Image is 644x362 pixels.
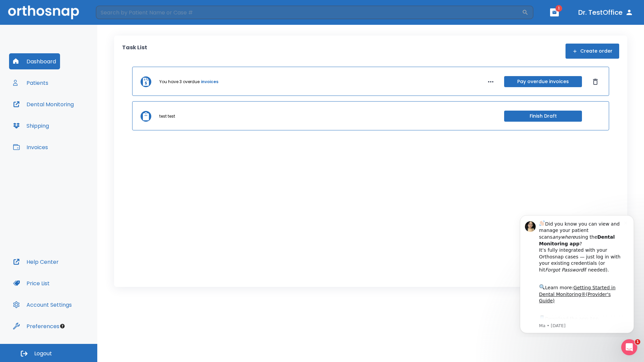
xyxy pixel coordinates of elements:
[9,254,63,270] button: Help Center
[504,76,582,87] button: Pay overdue invoices
[96,6,522,19] input: Search by Patient Name or Case #
[621,339,637,355] iframe: Intercom live chat
[9,75,52,91] button: Patients
[29,107,89,119] a: App Store
[29,114,114,120] p: Message from Ma, sent 6w ago
[635,339,640,345] span: 1
[59,323,65,329] div: Tooltip anchor
[159,79,200,85] p: You have 3 overdue
[34,350,52,357] span: Logout
[29,105,114,139] div: Download the app: | ​ Let us know if you need help getting started!
[9,139,52,155] button: Invoices
[9,96,78,112] button: Dental Monitoring
[114,10,119,16] button: Dismiss notification
[159,113,175,119] p: test test
[122,44,147,59] p: Task List
[504,111,582,122] button: Finish Draft
[201,79,218,85] a: invoices
[566,44,619,59] button: Create order
[9,318,63,334] button: Preferences
[576,6,636,18] button: Dr. TestOffice
[8,5,79,19] img: Orthosnap
[9,118,53,134] button: Shipping
[9,297,76,313] button: Account Settings
[590,76,601,87] button: Dismiss
[9,53,60,69] button: Dashboard
[555,5,562,12] span: 1
[9,275,54,291] button: Price List
[510,209,644,337] iframe: Intercom notifications message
